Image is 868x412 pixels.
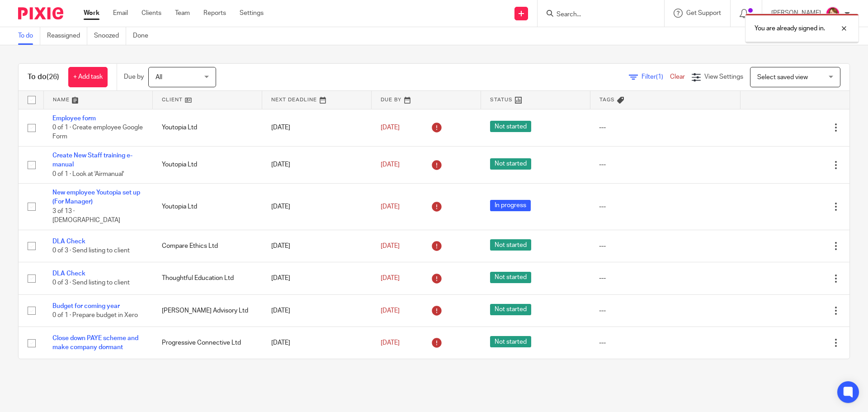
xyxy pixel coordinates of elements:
[175,9,190,18] a: Team
[599,274,731,283] div: ---
[381,204,400,210] span: [DATE]
[490,239,531,251] span: Not started
[52,115,96,122] a: Employee form
[755,24,825,33] p: You are already signed in.
[381,340,400,346] span: [DATE]
[599,160,731,169] div: ---
[599,306,731,315] div: ---
[28,72,59,82] h1: To do
[240,9,264,18] a: Settings
[52,335,138,350] a: Close down PAYE scheme and make company dormant
[52,152,132,168] a: Create New Staff training e-manual
[52,171,124,177] span: 0 of 1 · Look at 'Airmanual'
[52,312,138,318] span: 0 of 1 · Prepare budget in Xero
[826,6,840,21] img: Katherine%20-%20Pink%20cartoon.png
[490,336,531,347] span: Not started
[133,27,155,45] a: Done
[599,202,731,211] div: ---
[262,327,372,359] td: [DATE]
[381,243,400,249] span: [DATE]
[599,123,731,132] div: ---
[142,9,161,18] a: Clients
[490,200,531,211] span: In progress
[656,74,663,80] span: (1)
[94,27,126,45] a: Snoozed
[153,184,262,230] td: Youtopia Ltd
[642,74,670,80] span: Filter
[262,146,372,183] td: [DATE]
[47,27,87,45] a: Reassigned
[52,124,143,140] span: 0 of 1 · Create employee Google Form
[599,97,615,102] span: Tags
[262,294,372,327] td: [DATE]
[156,74,162,81] span: All
[52,280,130,286] span: 0 of 3 · Send listing to client
[757,74,808,81] span: Select saved view
[84,9,99,18] a: Work
[599,242,731,251] div: ---
[113,9,128,18] a: Email
[490,121,531,132] span: Not started
[262,262,372,294] td: [DATE]
[52,238,85,245] a: DLA Check
[490,304,531,315] span: Not started
[52,247,130,254] span: 0 of 3 · Send listing to client
[704,74,743,80] span: View Settings
[153,294,262,327] td: [PERSON_NAME] Advisory Ltd
[52,208,120,224] span: 3 of 13 · [DEMOGRAPHIC_DATA]
[68,67,108,87] a: + Add task
[153,230,262,262] td: Compare Ethics Ltd
[153,146,262,183] td: Youtopia Ltd
[52,303,120,309] a: Budget for coming year
[670,74,685,80] a: Clear
[381,161,400,168] span: [DATE]
[203,9,226,18] a: Reports
[52,189,140,205] a: New employee Youtopia set up (For Manager)
[381,275,400,281] span: [DATE]
[381,124,400,131] span: [DATE]
[381,308,400,314] span: [DATE]
[52,270,85,277] a: DLA Check
[262,230,372,262] td: [DATE]
[18,7,63,19] img: Pixie
[262,184,372,230] td: [DATE]
[153,327,262,359] td: Progressive Connective Ltd
[124,72,144,81] p: Due by
[490,272,531,283] span: Not started
[153,262,262,294] td: Thoughtful Education Ltd
[262,109,372,146] td: [DATE]
[599,338,731,347] div: ---
[153,109,262,146] td: Youtopia Ltd
[18,27,40,45] a: To do
[490,158,531,170] span: Not started
[47,73,59,81] span: (26)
